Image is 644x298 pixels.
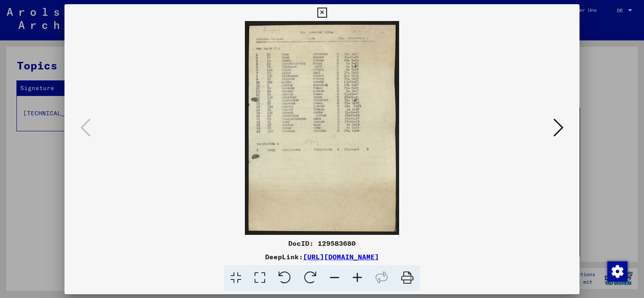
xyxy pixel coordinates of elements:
img: Zustimmung ändern [607,261,628,282]
img: 001.jpg [93,21,551,235]
a: [URL][DOMAIN_NAME] [303,253,379,261]
div: DeepLink: [64,252,580,262]
div: DocID: 129583680 [64,238,580,248]
div: Zustimmung ändern [607,261,627,281]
